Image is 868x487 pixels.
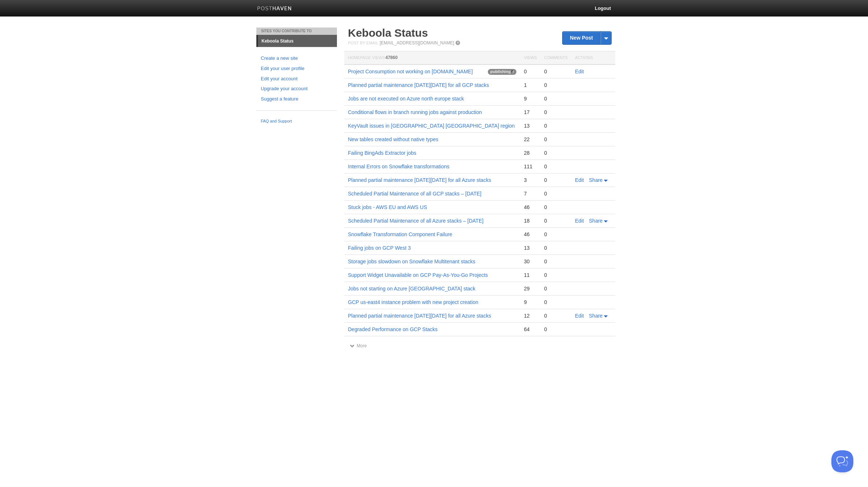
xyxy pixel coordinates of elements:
a: Edit [575,313,584,319]
a: Stuck jobs - AWS EU and AWS US [348,204,427,210]
div: 46 [524,231,537,238]
div: 0 [544,285,568,292]
th: Actions [571,51,615,65]
a: More [350,343,367,348]
a: Support Widget Unavailable on GCP Pay-As-You-Go Projects [348,272,488,278]
div: 0 [544,177,568,183]
div: 64 [524,326,537,333]
div: 12 [524,312,537,319]
a: Failing jobs on GCP West 3 [348,245,411,251]
div: 1 [524,82,537,88]
div: 0 [544,299,568,305]
a: Jobs are not executed on Azure north europe stack [348,96,464,102]
div: 0 [544,326,568,333]
a: Storage jobs slowdown on Snowflake Multitenant stacks [348,259,475,264]
a: New tables created without native types [348,136,438,142]
div: 0 [544,68,568,75]
div: 17 [524,109,537,116]
div: 0 [544,95,568,102]
a: New Post [563,32,611,44]
span: 47860 [385,55,397,60]
a: Edit your user profile [261,65,333,73]
a: Edit [575,218,584,224]
a: Edit [575,69,584,74]
span: Share [589,313,602,319]
div: 0 [544,217,568,224]
a: Snowflake Transformation Component Failure [348,231,452,237]
iframe: Help Scout Beacon - Open [831,450,853,472]
span: Share [589,177,602,183]
a: FAQ and Support [261,118,333,125]
a: Edit [575,177,584,183]
a: Internal Errors on Snowflake transformations [348,164,449,169]
a: [EMAIL_ADDRESS][DOMAIN_NAME] [380,40,454,45]
a: Degraded Performance on GCP Stacks [348,326,438,332]
a: GCP us-east4 instance problem with new project creation [348,299,478,305]
img: loading-tiny-gray.gif [511,70,514,73]
a: Scheduled Partial Maintenance of all GCP stacks – [DATE] [348,191,481,197]
div: 46 [524,204,537,210]
th: Comments [541,51,571,65]
a: Failing BingAds Extractor jobs [348,150,416,156]
a: Project Consumption not working on [DOMAIN_NAME] [348,69,473,74]
a: Upgrade your account [261,85,333,93]
div: 0 [544,82,568,88]
a: Planned partial maintenance [DATE][DATE] for all GCP stacks [348,82,489,88]
div: 9 [524,95,537,102]
div: 0 [544,204,568,210]
div: 18 [524,217,537,224]
span: Share [589,218,602,224]
a: Planned partial maintenance [DATE][DATE] for all Azure stacks [348,177,491,183]
div: 0 [544,109,568,116]
div: 0 [544,272,568,278]
div: 13 [524,122,537,129]
span: Post by Email [348,41,378,45]
div: 0 [544,245,568,251]
div: 13 [524,245,537,251]
div: 0 [544,136,568,143]
div: 29 [524,285,537,292]
div: 22 [524,136,537,143]
div: 0 [524,68,537,75]
div: 0 [544,163,568,170]
a: Create a new site [261,55,333,62]
a: Planned partial maintenance [DATE][DATE] for all Azure stacks [348,313,491,319]
div: 0 [544,312,568,319]
a: Scheduled Partial Maintenance of all Azure stacks – [DATE] [348,218,483,224]
th: Homepage Views [344,51,520,65]
div: 0 [544,231,568,238]
div: 30 [524,258,537,265]
a: Keboola Status [258,35,337,47]
div: 0 [544,150,568,156]
div: 111 [524,163,537,170]
div: 0 [544,258,568,265]
li: Sites You Contribute To [256,28,337,35]
a: Keboola Status [348,27,428,39]
div: 28 [524,150,537,156]
a: Jobs not starting on Azure [GEOGRAPHIC_DATA] stack [348,286,475,292]
div: 11 [524,272,537,278]
a: Edit your account [261,75,333,83]
div: 7 [524,190,537,197]
span: publishing [488,69,517,75]
a: KeyVault issues in [GEOGRAPHIC_DATA] [GEOGRAPHIC_DATA] region [348,123,515,129]
a: Suggest a feature [261,95,333,103]
a: Conditional flows in branch running jobs against production [348,109,482,115]
div: 9 [524,299,537,305]
div: 3 [524,177,537,183]
div: 0 [544,122,568,129]
div: 0 [544,190,568,197]
th: Views [520,51,540,65]
img: Posthaven-bar [257,6,292,12]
